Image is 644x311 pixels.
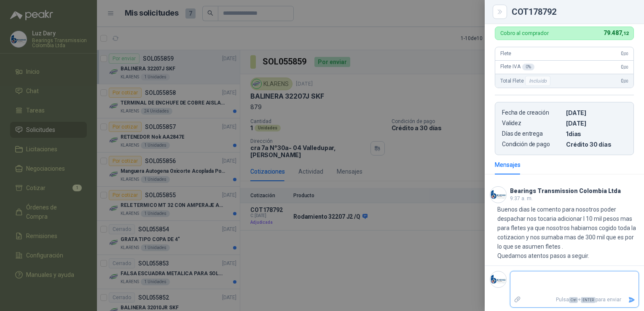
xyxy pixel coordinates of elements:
span: 0 [621,64,628,70]
span: 79.487 [604,29,628,36]
p: Buenos dias le comento para nosotros poder despachar nos tocaria adicionar l 10 mil pesos mas par... [497,205,639,260]
p: [DATE] [566,109,627,116]
span: Flete [500,51,511,56]
h3: Bearings Transmission Colombia Ltda [510,189,621,193]
div: 0 % [522,64,534,70]
div: Incluido [525,76,550,86]
label: Adjuntar archivos [510,292,525,307]
p: Fecha de creación [502,109,563,116]
p: Pulsa + para enviar [525,292,625,307]
span: ,00 [623,79,628,83]
span: Flete IVA [500,64,534,70]
button: Enviar [625,292,639,307]
span: ,00 [623,51,628,56]
p: 1 dias [566,130,627,137]
p: Crédito 30 días [566,141,627,148]
span: 9:37 a. m. [510,196,533,201]
p: Días de entrega [502,130,563,137]
img: Company Logo [490,271,506,287]
span: ,00 [623,65,628,70]
span: Ctrl [569,297,578,303]
span: 0 [621,78,628,84]
button: Close [495,7,505,17]
span: 0 [621,51,628,56]
img: Company Logo [490,187,506,203]
div: Mensajes [495,160,521,169]
p: Condición de pago [502,141,563,148]
p: [DATE] [566,120,627,127]
span: Total Flete [500,76,552,86]
span: ,12 [622,31,628,36]
div: COT178792 [512,8,634,16]
span: ENTER [581,297,596,303]
p: Cobro al comprador [500,30,549,36]
p: Validez [502,120,563,127]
